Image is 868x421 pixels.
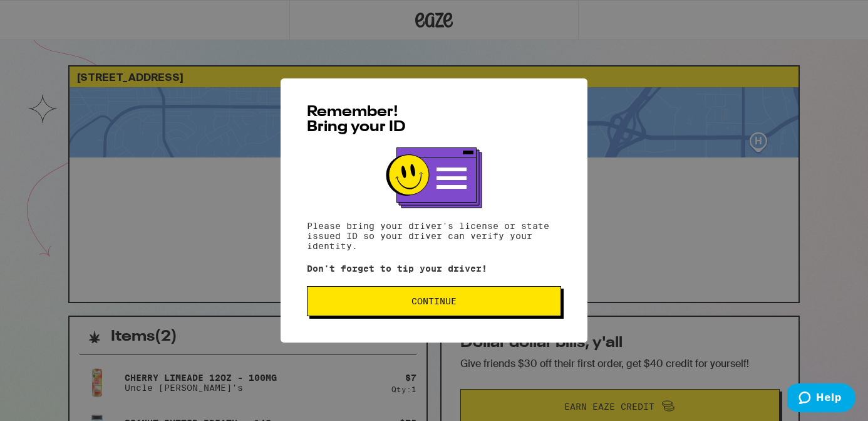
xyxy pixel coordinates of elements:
p: Don't forget to tip your driver! [307,264,561,274]
span: Remember! Bring your ID [307,105,406,135]
p: Please bring your driver's license or state issued ID so your driver can verify your identity. [307,221,561,251]
iframe: Opens a widget where you can find more information [787,383,855,415]
button: Continue [307,286,561,316]
span: Continue [411,297,457,306]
